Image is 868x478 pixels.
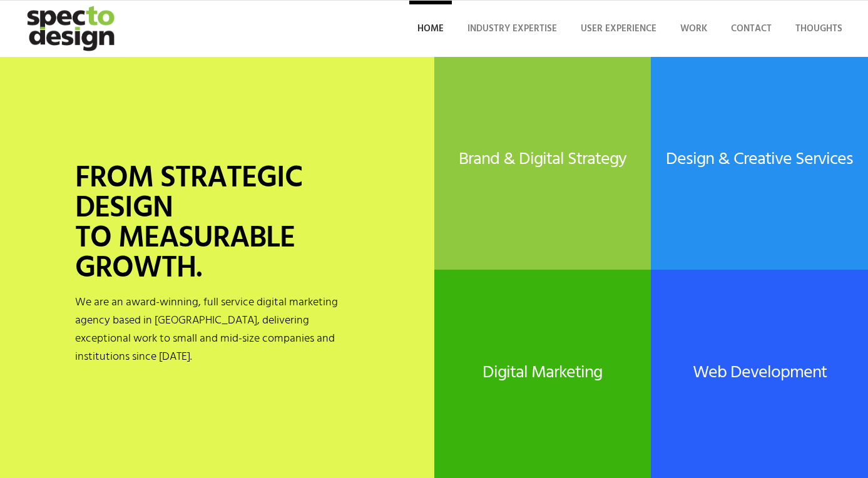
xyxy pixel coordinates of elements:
[409,1,452,57] a: Home
[787,1,850,57] a: Thoughts
[75,293,359,366] p: We are an award-winning, full service digital marketing agency based in [GEOGRAPHIC_DATA], delive...
[459,1,565,57] a: Industry Expertise
[693,358,827,387] a: Web Development
[434,364,651,383] h2: Digital Marketing
[723,1,780,57] a: Contact
[731,21,772,36] span: Contact
[581,21,656,36] span: User Experience
[18,1,126,57] img: specto-logo-2020
[75,164,359,284] h1: FROM STRATEGIC DESIGN TO MEASURABLE GROWTH.
[651,150,868,170] h2: Design & Creative Services
[573,1,665,57] a: User Experience
[680,21,707,36] span: Work
[417,21,444,36] span: Home
[434,150,651,170] h2: Brand & Digital Strategy
[672,1,715,57] a: Work
[795,21,842,36] span: Thoughts
[467,21,557,36] span: Industry Expertise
